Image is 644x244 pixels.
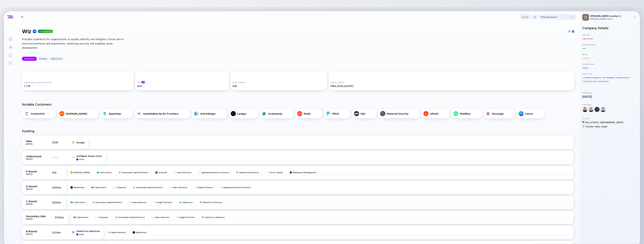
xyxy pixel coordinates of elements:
a: Search [4,59,17,67]
a: Insight Partners [194,186,213,189]
div: Not Reviewed [543,16,557,18]
img: Omer Profile Picture [582,14,589,21]
div: C-Round [26,200,43,203]
a: Matillion [451,109,482,118]
div: Cloud Infrastructure [582,80,598,83]
div: Wellington Management [293,171,316,174]
h2: Funding [22,129,34,133]
a: Salesforce Ventures [199,201,222,204]
div: G Squared [98,216,108,218]
div: Enterprise [582,56,590,60]
div: Enterprise Security [616,76,630,79]
a: Salesforce Ventures [202,216,225,218]
div: Secondary Sale [26,215,46,218]
a: Handshakes by DC Frontiers [134,109,190,118]
div: [DATE] [26,173,43,175]
div: Insight Partners [179,216,195,218]
div: $250m [52,201,62,204]
div: Google [76,141,85,144]
div: Aglaé Ventures [111,231,126,234]
div: Tel Aviv-Yafo , [585,125,601,128]
div: E-Round [26,170,43,173]
div: [GEOGRAPHIC_DATA] [600,121,623,124]
div: $1b [52,171,62,174]
a: PROS [324,109,351,118]
a: Salesforce Ventures [236,171,259,174]
a: Reminders [4,51,17,59]
div: Blackstone [136,231,147,234]
a: AppsFlyer [100,109,133,118]
a: Schrödinger [192,109,227,118]
div: Workforce [49,56,64,61]
a: Greenoaks Capital Partners [118,171,148,174]
div: Greenoaks Capital Partners [122,171,148,174]
div: G Squared [116,186,126,189]
div: Customers [22,56,37,61]
div: Salesforce Ventures [239,171,259,174]
div: Business Model [582,44,637,46]
a: SoftBank Vision FundLeader [72,155,102,160]
div: Index Ventures [173,186,187,189]
a: Material Security [378,109,420,118]
div: Lightspeed Venture Partners [201,171,229,174]
a: Lightspeed Venture Partners [198,171,229,174]
div: Other Tags [582,73,637,75]
div: [DATE] [26,218,46,220]
div: Total Funding [232,81,325,83]
div: B2B [582,47,586,50]
a: Thrive Capital [266,171,283,174]
div: Canva [525,112,533,115]
a: Canva [516,109,544,118]
div: [DOMAIN_NAME] [66,112,87,115]
button: List [520,14,530,20]
img: Wiz Linkedin Page [572,31,574,32]
div: Contentful [31,112,44,115]
button: Funding [37,57,49,61]
div: Redis [304,112,311,115]
div: Funding [37,56,49,61]
div: Cyberstarts [100,171,112,174]
div: Undisclosed [26,155,43,158]
a: Insight Partners [176,216,195,218]
div: D-Round [26,185,43,188]
div: beta [141,81,145,83]
div: ARR [137,81,227,83]
div: $100m [55,216,65,219]
div: Salesforce [182,201,193,204]
div: UiPath [430,112,438,115]
a: Cyberstarts [70,201,85,204]
div: Vulnerability Management [582,76,602,79]
a: Lightspeed Venture Partners [220,186,251,189]
a: Blackstone [70,186,84,189]
a: Index Ventures [169,186,187,189]
a: Redis [295,109,322,118]
div: Buyer [582,53,637,55]
div: $2b [232,84,325,87]
div: [DATE] [26,203,43,205]
a: Investor Map [4,43,17,51]
a: Greenoaks Capital Partners [92,201,122,204]
div: $120m [52,231,62,234]
div: $300m [52,186,62,189]
div: Israel [601,125,607,128]
div: [DATE] [582,95,637,98]
div: Offices [582,117,637,119]
a: Ledger [229,109,258,118]
div: Greenoaks Capital Partners [136,186,163,189]
a: Pipl [352,109,377,118]
div: Founders [582,104,637,106]
div: Cyberstarts [74,201,85,204]
div: Cyberstarts [76,216,88,218]
div: Grammarly [268,112,282,115]
div: [PERSON_NAME] [74,171,90,174]
div: Handshakes by DC Frontiers [143,112,179,115]
a: [DOMAIN_NAME] [57,109,99,118]
a: Grammarly [259,109,294,118]
div: Schrödinger [200,112,216,115]
div: Cyber Security [582,37,593,40]
div: 1,719 [24,84,132,87]
a: G Squared [95,216,108,218]
div: Leader [79,233,84,235]
div: Latest Funding [331,81,572,83]
div: AppsFlyer [109,112,122,115]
